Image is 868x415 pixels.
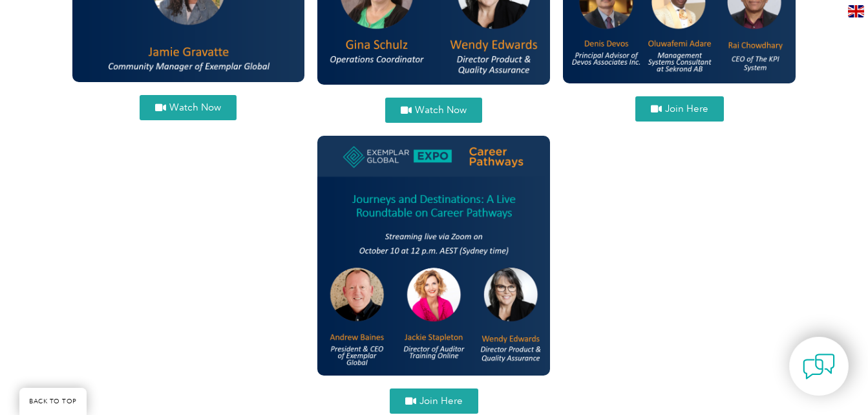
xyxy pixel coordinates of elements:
a: Join Here [635,96,724,122]
span: Join Here [665,104,708,114]
a: BACK TO TOP [19,388,87,415]
span: Watch Now [169,103,221,112]
span: Join Here [419,396,463,406]
img: en [848,5,864,17]
img: contact-chat.png [803,350,835,383]
a: Join Here [390,388,478,414]
span: Watch Now [415,105,467,115]
a: Watch Now [385,98,482,123]
a: Watch Now [140,95,237,120]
